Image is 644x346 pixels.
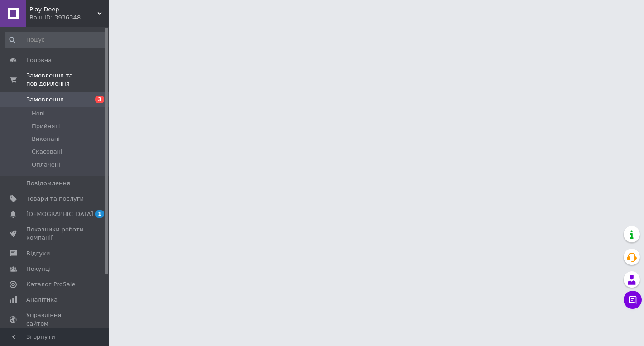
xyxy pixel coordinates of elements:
[32,122,60,130] span: Прийняті
[32,161,60,169] span: Оплачені
[95,96,104,103] span: 3
[26,179,70,187] span: Повідомлення
[26,96,64,104] span: Замовлення
[29,14,109,22] div: Ваш ID: 3936348
[26,226,84,242] span: Показники роботи компанії
[95,210,104,218] span: 1
[26,195,84,203] span: Товари та послуги
[26,210,93,218] span: [DEMOGRAPHIC_DATA]
[624,291,642,309] button: Чат з покупцем
[26,280,75,288] span: Каталог ProSale
[32,135,60,143] span: Виконані
[26,250,50,258] span: Відгуки
[26,72,109,88] span: Замовлення та повідомлення
[26,56,52,64] span: Головна
[26,296,58,304] span: Аналітика
[32,148,62,156] span: Скасовані
[5,32,107,48] input: Пошук
[29,5,97,14] span: Play Deep
[26,265,51,273] span: Покупці
[26,311,84,327] span: Управління сайтом
[32,110,45,118] span: Нові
